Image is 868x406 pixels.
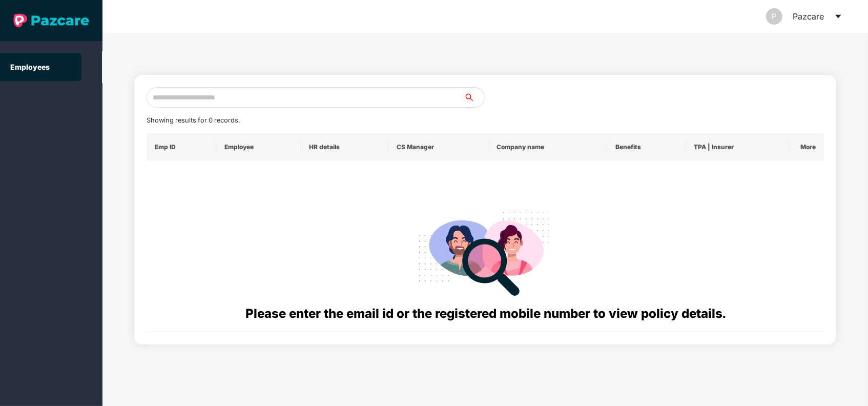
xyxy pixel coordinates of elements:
[10,63,50,71] a: Employees
[463,87,485,108] button: search
[245,306,726,321] span: Please enter the email id or the registered mobile number to view policy details.
[463,93,484,101] span: search
[488,133,607,161] th: Company name
[411,200,559,304] img: svg+xml;base64,PHN2ZyB4bWxucz0iaHR0cDovL3d3dy53My5vcmcvMjAwMC9zdmciIHdpZHRoPSIyODgiIGhlaWdodD0iMj...
[147,116,240,124] span: Showing results for 0 records.
[216,133,301,161] th: Employee
[772,8,777,25] span: P
[147,133,216,161] th: Emp ID
[686,133,790,161] th: TPA | Insurer
[301,133,388,161] th: HR details
[388,133,488,161] th: CS Manager
[607,133,685,161] th: Benefits
[790,133,824,161] th: More
[834,12,842,21] span: caret-down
